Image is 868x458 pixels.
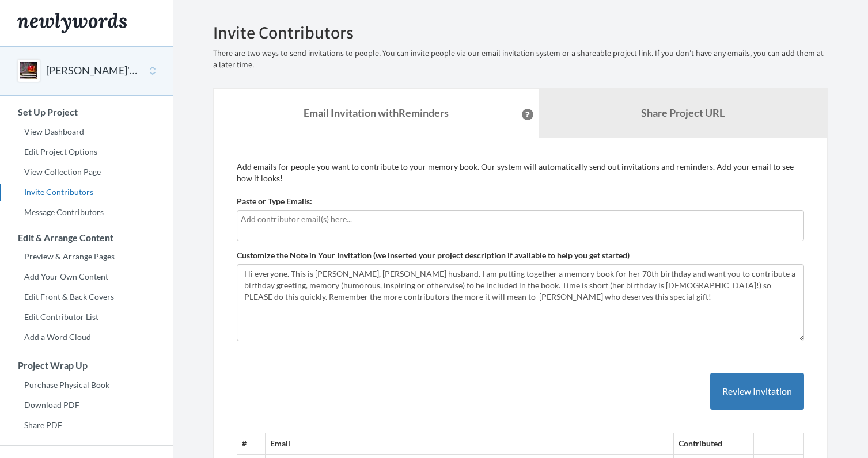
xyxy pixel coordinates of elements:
h2: Invite Contributors [213,23,828,42]
p: There are two ways to send invitations to people. You can invite people via our email invitation ... [213,48,828,71]
h3: Project Wrap Up [1,360,173,371]
h3: Edit & Arrange Content [1,232,173,243]
label: Customize the Note in Your Invitation (we inserted your project description if available to help ... [237,250,630,261]
img: Newlywords logo [17,13,127,33]
b: Share Project URL [641,106,725,119]
th: Contributed [674,433,754,455]
p: Add emails for people you want to contribute to your memory book. Our system will automatically s... [237,161,804,184]
button: [PERSON_NAME]'s 70th Birthday [46,63,139,78]
h3: Set Up Project [1,107,173,117]
textarea: Hi everyone. This is [PERSON_NAME], [PERSON_NAME] husband. I am putting together a memory book fo... [237,264,804,341]
strong: Email Invitation with Reminders [304,106,449,119]
th: # [237,433,266,455]
th: Email [266,433,674,455]
label: Paste or Type Emails: [237,196,312,207]
input: Add contributor email(s) here... [241,213,800,226]
button: Review Invitation [710,373,804,410]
